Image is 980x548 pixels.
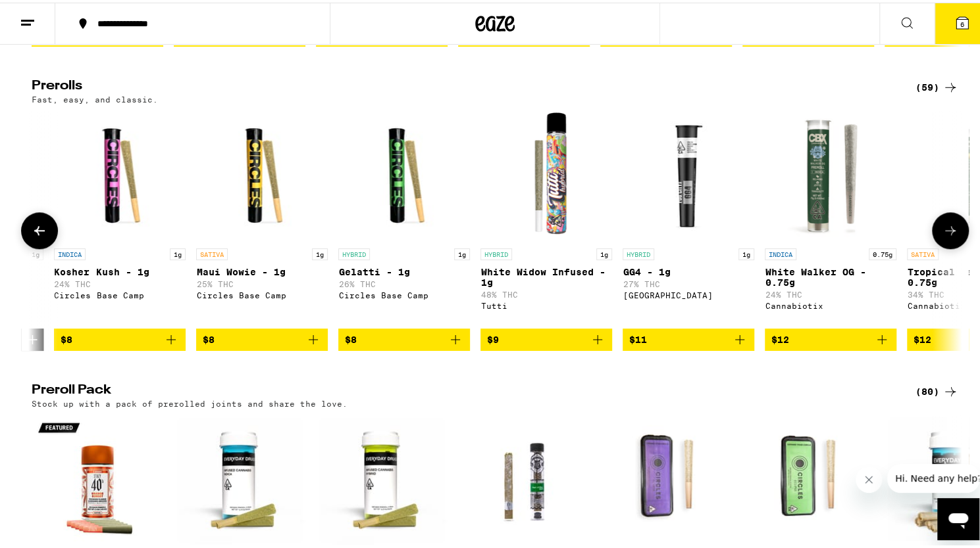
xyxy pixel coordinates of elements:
p: 0.75g [869,246,896,258]
span: Hi. Need any help? [8,9,95,20]
h2: Prerolls [32,77,894,93]
span: $8 [203,332,215,342]
span: 6 [960,18,964,26]
span: $8 [61,332,72,342]
iframe: Button to launch messaging window [937,495,979,537]
p: Kosher Kush - 1g [54,264,186,275]
p: 27% THC [623,277,754,286]
p: 25% THC [196,277,328,286]
div: Circles Base Camp [54,288,186,297]
img: El Blunto - Especial Silver: Verde Diamond Infused Blunt - 1.65g [458,412,590,543]
img: Circles Eclipse - Gumbo Diamond Infused 5-Pack - 3.5g [600,412,732,543]
img: Everyday - Forbidden Fruit Infused 2-Pack - 1g [174,412,305,543]
img: Circles Base Camp - Gelatti - 1g [338,108,470,239]
p: 1g [596,246,612,258]
span: $12 [771,332,789,342]
p: 1g [738,246,754,258]
p: SATIVA [907,246,939,258]
p: HYBRID [623,246,654,258]
div: Circles Base Camp [338,288,470,297]
p: 1g [312,246,328,258]
button: Add to bag [623,326,754,348]
span: $8 [345,332,357,342]
a: Open page for White Walker OG - 0.75g from Cannabiotix [765,108,896,326]
img: Circles Base Camp - Kosher Kush - 1g [54,108,186,239]
img: Cannabiotix - White Walker OG - 0.75g [765,108,896,239]
iframe: Close message [856,464,882,490]
p: INDICA [54,246,86,258]
p: 1g [454,246,470,258]
p: White Walker OG - 0.75g [765,264,896,285]
p: Stock up with a pack of prerolled joints and share the love. [32,397,348,405]
img: Tutti - White Widow Infused - 1g [480,108,612,239]
div: Tutti [480,299,612,308]
p: 1g [28,246,43,258]
p: Maui Wowie - 1g [196,264,328,275]
a: Open page for Maui Wowie - 1g from Circles Base Camp [196,108,328,326]
div: Circles Base Camp [196,288,328,297]
button: Add to bag [54,326,186,348]
p: INDICA [765,246,796,258]
a: Open page for Gelatti - 1g from Circles Base Camp [338,108,470,326]
p: HYBRID [480,246,512,258]
p: White Widow Infused - 1g [480,264,612,285]
img: Everyday - 24k Gold Punch Infused 2-Pack - 1g [316,412,448,543]
p: Gelatti - 1g [338,264,470,275]
span: $11 [629,332,647,342]
p: 26% THC [338,277,470,286]
a: (80) [916,381,958,397]
button: Add to bag [765,326,896,348]
p: HYBRID [338,246,370,258]
iframe: Message from company [887,461,979,490]
span: $9 [487,332,499,342]
a: Open page for White Widow Infused - 1g from Tutti [480,108,612,326]
div: Cannabiotix [765,299,896,308]
img: Fog City Farms - GG4 - 1g [623,108,754,239]
span: $12 [914,332,931,342]
h2: Preroll Pack [32,381,894,397]
img: STIIIZY - Orange Sunset Infused 5-Pack - 2.5g [32,412,163,543]
a: Open page for GG4 - 1g from Fog City Farms [623,108,754,326]
button: Add to bag [338,326,470,348]
p: SATIVA [196,246,228,258]
button: Add to bag [196,326,328,348]
button: Add to bag [480,326,612,348]
p: 24% THC [54,277,186,286]
div: [GEOGRAPHIC_DATA] [623,288,754,297]
p: Fast, easy, and classic. [32,93,158,101]
a: Open page for Kosher Kush - 1g from Circles Base Camp [54,108,186,326]
img: Circles Base Camp - Maui Wowie - 1g [196,108,328,239]
img: Circles Eclipse - GG4 Diamond Infused 5-Pack - 3.5g [742,412,874,543]
button: Increment [21,326,43,348]
a: (59) [916,77,958,93]
p: GG4 - 1g [623,264,754,275]
p: 1g [170,246,186,258]
p: 24% THC [765,288,896,296]
p: 48% THC [480,288,612,296]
